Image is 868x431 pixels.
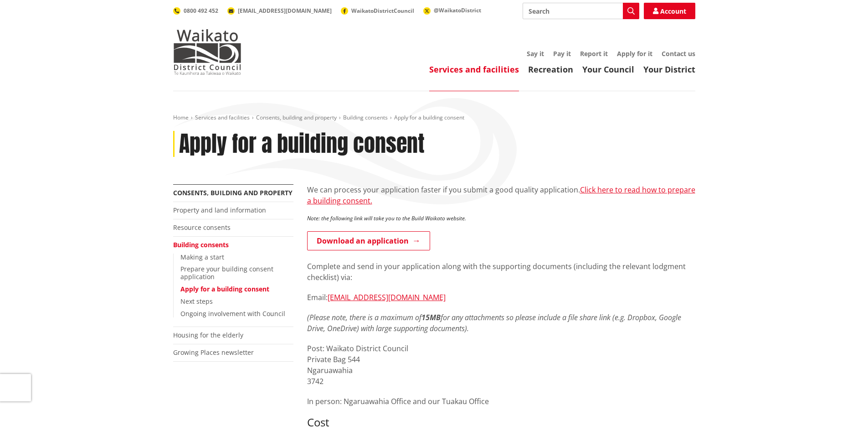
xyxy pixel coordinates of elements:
a: Say it [527,49,544,58]
a: Building consents [173,240,229,249]
a: Services and facilities [429,64,519,75]
a: WaikatoDistrictCouncil [341,7,414,15]
a: Click here to read how to prepare a building consent. [307,185,695,206]
span: WaikatoDistrictCouncil [351,7,414,15]
a: @WaikatoDistrict [423,6,481,14]
a: Prepare your building consent application [180,265,273,281]
nav: breadcrumb [173,114,695,122]
span: [EMAIL_ADDRESS][DOMAIN_NAME] [238,7,332,15]
a: Apply for a building consent [180,285,269,293]
a: Housing for the elderly [173,331,243,339]
p: Post: Waikato District Council Private Bag 544 Ngaruawahia 3742 [307,343,695,387]
input: Search input [523,3,639,19]
h1: Apply for a building consent [179,131,425,157]
span: @WaikatoDistrict [434,6,481,14]
a: Consents, building and property [256,114,337,121]
em: Note: the following link will take you to the Build Waikato website. [307,214,466,222]
a: Your Council [582,64,634,75]
a: Property and land information [173,206,266,214]
a: Pay it [553,49,571,58]
a: Report it [580,49,608,58]
a: Resource consents [173,223,231,232]
a: Making a start [180,253,224,261]
img: Waikato District Council - Te Kaunihera aa Takiwaa o Waikato [173,29,241,75]
span: 0800 492 452 [184,7,218,15]
p: Email: [307,292,695,303]
a: Next steps [180,297,213,306]
strong: 15MB [421,312,441,322]
a: Your District [643,64,695,75]
a: Contact us [662,49,695,58]
a: Home [173,114,189,121]
em: (Please note, there is a maximum of for any attachments so please include a file share link (e.g.... [307,312,681,333]
a: Account [644,3,695,19]
a: [EMAIL_ADDRESS][DOMAIN_NAME] [328,292,446,302]
a: Recreation [528,64,573,75]
a: Services and facilities [195,114,250,121]
a: Building consents [343,114,388,121]
h3: Cost [307,416,695,429]
a: Consents, building and property [173,188,293,197]
a: [EMAIL_ADDRESS][DOMAIN_NAME] [227,7,332,15]
a: Ongoing involvement with Council [180,309,285,318]
span: Apply for a building consent [394,114,464,121]
p: We can process your application faster if you submit a good quality application. [307,184,695,206]
a: 0800 492 452 [173,7,218,15]
a: Apply for it [617,49,652,58]
a: Download an application [307,231,430,250]
p: In person: Ngaruawahia Office and our Tuakau Office [307,396,695,407]
a: Growing Places newsletter [173,348,254,357]
p: Complete and send in your application along with the supporting documents (including the relevant... [307,261,695,283]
